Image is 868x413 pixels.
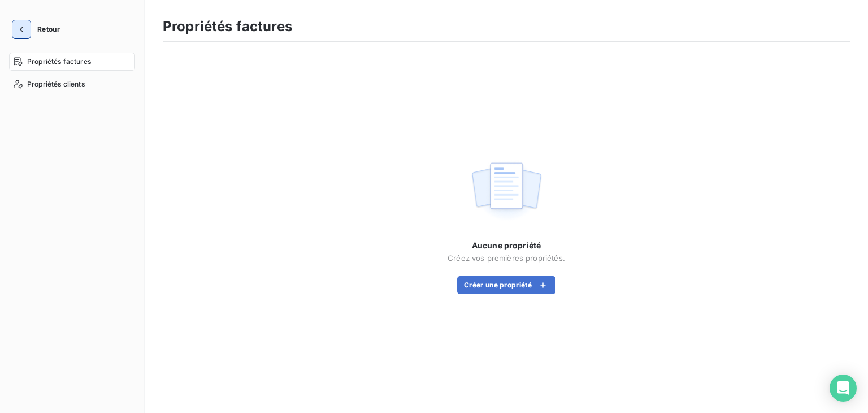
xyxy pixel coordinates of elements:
[37,26,60,33] span: Retour
[9,53,135,71] a: Propriétés factures
[27,57,91,67] span: Propriétés factures
[448,253,565,263] span: Créez vos premières propriétés.
[830,375,857,402] div: Open Intercom Messenger
[163,16,292,37] h3: Propriétés factures
[9,75,135,93] a: Propriétés clients
[472,240,541,251] span: Aucune propriété
[470,156,542,226] img: empty state
[457,276,555,294] button: Créer une propriété
[27,79,85,89] span: Propriétés clients
[9,20,69,38] button: Retour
